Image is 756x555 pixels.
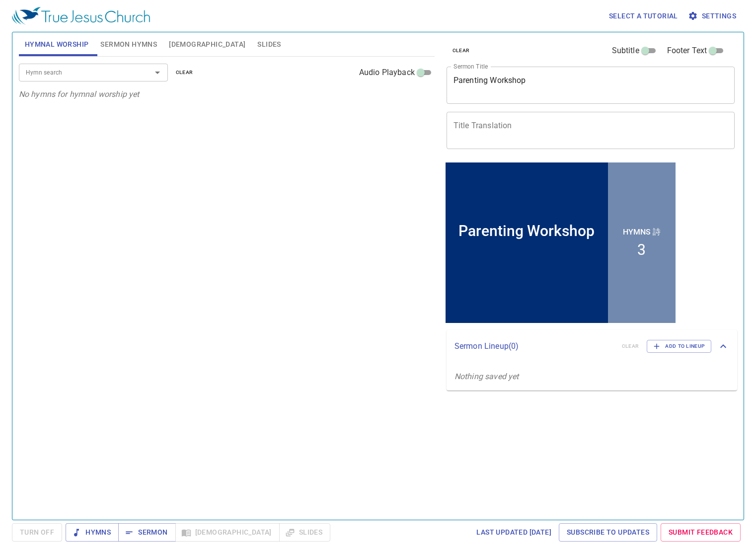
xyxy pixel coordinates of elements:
[12,7,150,25] img: True Jesus Church
[66,523,119,542] button: Hymns
[443,159,679,326] iframe: from-child
[690,10,736,22] span: Settings
[74,526,111,539] span: Hymns
[661,523,741,542] a: Submit Feedback
[653,342,705,351] span: Add to Lineup
[567,526,649,539] span: Subscribe to Updates
[118,523,175,542] button: Sermon
[476,526,551,539] span: Last updated [DATE]
[169,38,245,51] span: [DEMOGRAPHIC_DATA]
[126,526,167,539] span: Sermon
[257,38,281,51] span: Slides
[612,45,639,57] span: Subtitle
[647,340,711,353] button: Add to Lineup
[176,68,193,77] span: clear
[686,7,740,25] button: Settings
[472,523,555,542] a: Last updated [DATE]
[454,340,614,352] p: Sermon Lineup ( 0 )
[151,66,164,79] button: Open
[669,526,733,539] span: Submit Feedback
[19,89,140,99] i: No hymns for hymnal worship yet
[359,67,415,79] span: Audio Playback
[453,46,470,55] span: clear
[454,372,519,381] i: Nothing saved yet
[454,76,728,94] textarea: Parenting Workshop
[447,330,737,363] div: Sermon Lineup(0)clearAdd to Lineup
[667,45,707,57] span: Footer Text
[447,45,476,57] button: clear
[170,67,199,79] button: clear
[25,38,89,51] span: Hymnal Worship
[559,523,657,542] a: Subscribe to Updates
[605,7,682,25] button: Select a tutorial
[609,10,678,22] span: Select a tutorial
[100,38,157,51] span: Sermon Hymns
